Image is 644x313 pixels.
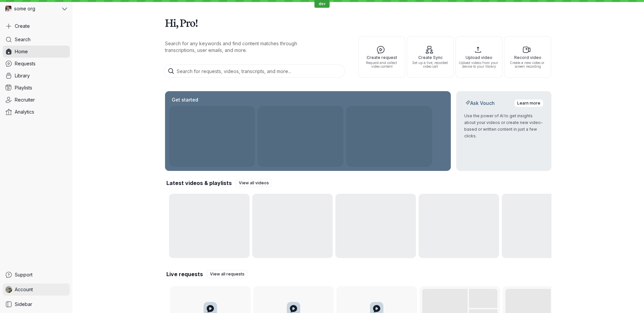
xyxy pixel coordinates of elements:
[15,84,32,91] span: Playlists
[3,269,70,281] a: Support
[165,13,551,32] h1: Hi, Pro!
[15,97,35,103] span: Recruiter
[3,46,70,58] a: Home
[15,48,28,55] span: Home
[5,6,11,12] img: some org avatar
[358,36,405,78] button: Create requestRequest and collect video content
[507,55,548,60] span: Record video
[15,286,33,293] span: Account
[3,106,70,118] a: Analytics
[166,179,232,187] h2: Latest videos & playlists
[14,5,35,12] span: some org
[236,179,272,187] a: View all videos
[514,99,543,107] a: Learn more
[517,100,540,107] span: Learn more
[15,60,36,67] span: Requests
[507,61,548,68] span: Create a new video or screen recording
[3,82,70,94] a: Playlists
[15,301,32,308] span: Sidebar
[3,94,70,106] a: Recruiter
[5,286,12,293] img: Pro Teale avatar
[459,61,499,68] span: Upload videos from your device to your library
[3,284,70,296] a: Pro Teale avatarAccount
[239,180,269,186] span: View all videos
[3,70,70,82] a: Library
[210,271,245,277] span: View all requests
[15,271,33,278] span: Support
[170,97,200,103] h2: Get started
[361,55,402,60] span: Create request
[455,36,502,78] button: Upload videoUpload videos from your device to your library
[459,55,499,60] span: Upload video
[407,36,454,78] button: Create SyncSet up a live, recorded video call
[3,20,70,32] button: Create
[410,61,451,68] span: Set up a live, recorded video call
[410,55,451,60] span: Create Sync
[166,270,203,278] h2: Live requests
[504,36,551,78] button: Record videoCreate a new video or screen recording
[464,113,543,139] p: Use the power of AI to get insights about your videos or create new video-based or written conten...
[361,61,402,68] span: Request and collect video content
[15,72,30,79] span: Library
[3,3,61,15] div: some org
[164,64,345,78] input: Search for requests, videos, transcripts, and more...
[15,109,34,115] span: Analytics
[3,3,70,15] button: some org avatarsome org
[207,270,248,278] a: View all requests
[3,34,70,46] a: Search
[165,40,326,54] p: Search for any keywords and find content matches through transcriptions, user emails, and more.
[3,58,70,70] a: Requests
[15,36,31,43] span: Search
[15,23,30,29] span: Create
[464,100,496,107] h2: Ask Vouch
[3,298,70,310] a: Sidebar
